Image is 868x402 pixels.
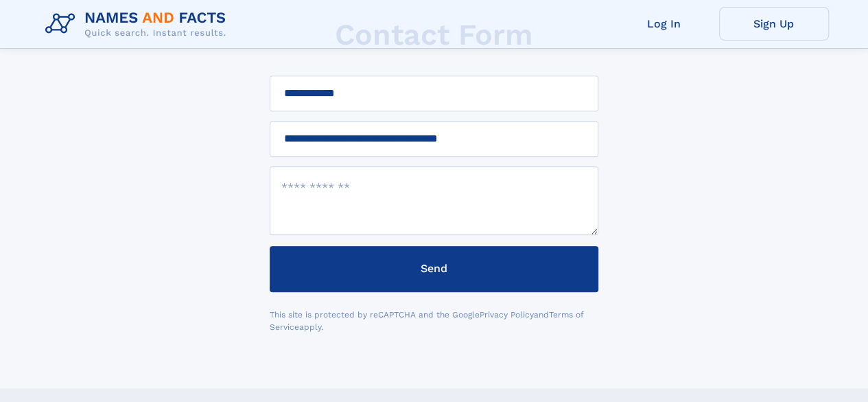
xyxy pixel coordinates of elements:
[719,7,829,41] a: Sign Up
[270,310,584,332] a: Terms of Service
[270,309,598,333] div: This site is protected by reCAPTCHA and the Google and apply.
[270,246,598,292] button: Send
[609,7,719,41] a: Log In
[480,310,534,320] a: Privacy Policy
[40,5,237,43] img: Logo Names and Facts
